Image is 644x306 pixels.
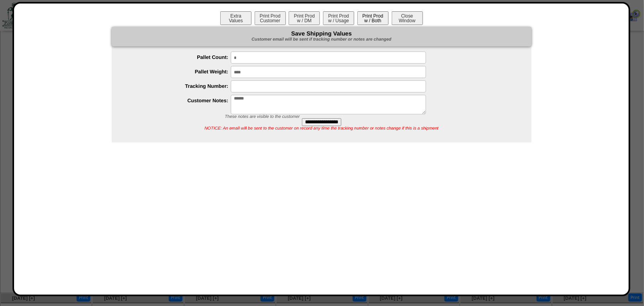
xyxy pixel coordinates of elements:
a: CloseWindow [391,18,424,23]
button: Print ProdCustomer [255,11,286,25]
button: Print Prodw / Both [357,11,389,25]
button: CloseWindow [392,11,423,25]
div: Customer email will be sent if tracking number or notes are changed [112,37,532,43]
label: Tracking Number: [127,83,231,89]
button: ExtraValues [220,11,252,25]
span: NOTICE: An email will be sent to the customer on record any time the tracking number or notes cha... [205,126,439,131]
label: Pallet Count: [127,54,231,60]
span: These notes are visible to the customer [225,114,300,119]
button: Print Prodw / DM [289,11,320,25]
label: Customer Notes: [127,98,231,103]
label: Pallet Weight: [127,69,231,75]
button: Print Prodw / Usage [323,11,354,25]
div: Save Shipping Values [112,27,532,46]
